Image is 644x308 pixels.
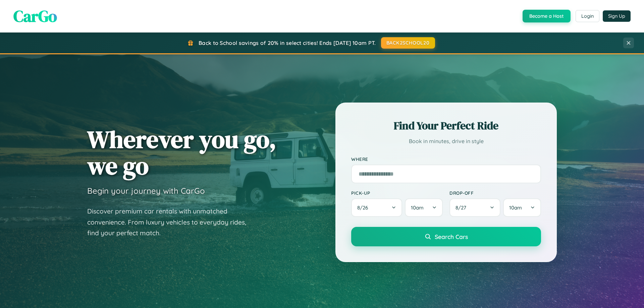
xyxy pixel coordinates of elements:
span: 8 / 26 [357,204,371,211]
p: Book in minutes, drive in style [351,136,541,146]
button: 10am [503,198,541,217]
button: 8/27 [449,198,500,217]
span: 10am [411,204,424,211]
button: BACK2SCHOOL20 [381,37,435,49]
h3: Begin your journey with CarGo [87,186,205,196]
button: Become a Host [523,10,571,22]
label: Pick-up [351,190,443,196]
button: Search Cars [351,227,541,246]
h2: Find Your Perfect Ride [351,118,541,133]
span: Back to School savings of 20% in select cities! Ends [DATE] 10am PT. [199,40,376,46]
span: CarGo [13,5,57,27]
p: Discover premium car rentals with unmatched convenience. From luxury vehicles to everyday rides, ... [87,206,255,239]
label: Where [351,156,541,162]
h1: Wherever you go, we go [87,126,276,179]
span: 10am [509,204,522,211]
span: 8 / 27 [455,204,470,211]
label: Drop-off [449,190,541,196]
button: Sign Up [603,10,631,22]
button: Login [576,10,599,22]
button: 10am [405,198,443,217]
span: Search Cars [435,233,468,240]
button: 8/26 [351,198,402,217]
